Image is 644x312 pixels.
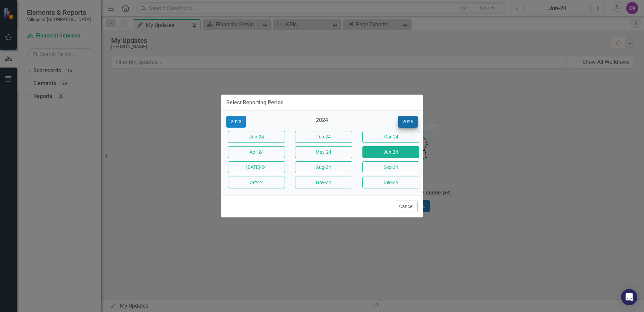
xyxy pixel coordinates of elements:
button: Jan-24 [228,131,285,143]
button: Oct-24 [228,177,285,188]
button: Feb-24 [295,131,352,143]
button: Sep-24 [362,161,419,173]
button: Aug-24 [295,161,352,173]
button: [DATE]-24 [228,161,285,173]
button: Nov-24 [295,177,352,188]
button: May-24 [295,146,352,158]
button: Apr-24 [228,146,285,158]
button: 2023 [226,116,246,128]
div: Open Intercom Messenger [621,289,637,305]
button: Cancel [395,201,418,212]
div: 2024 [293,116,350,128]
div: Select Reporting Period [226,100,284,106]
button: Dec-24 [362,177,419,188]
button: Mar-24 [362,131,419,143]
button: 2025 [398,116,418,128]
button: Jun-24 [362,146,419,158]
